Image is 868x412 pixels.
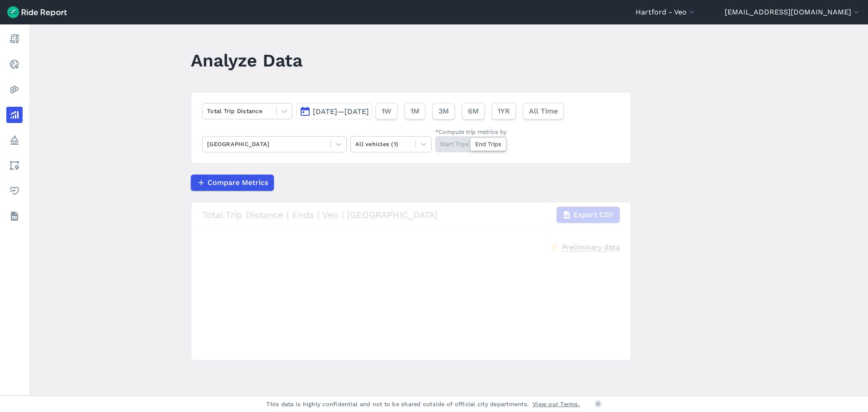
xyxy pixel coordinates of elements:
a: Realtime [6,56,23,72]
a: Policy [6,132,23,148]
button: All Time [523,103,564,119]
span: 1W [382,106,392,117]
span: 1YR [498,106,510,117]
a: Analyze [6,107,23,123]
span: All Time [529,106,558,117]
div: loading [191,202,631,360]
div: *Compute trip metrics by [435,128,507,136]
button: Hartford - Veo [636,7,696,18]
a: Heatmaps [6,81,23,98]
a: Datasets [6,208,23,224]
span: 6M [468,106,479,117]
button: 1YR [492,103,516,119]
button: 3M [433,103,455,119]
span: [DATE]—[DATE] [313,107,369,116]
img: Ride Report [7,6,67,18]
button: 1W [376,103,397,119]
a: Areas [6,157,23,174]
a: Report [6,31,23,47]
a: Health [6,183,23,199]
span: 1M [410,106,420,117]
button: [DATE]—[DATE] [296,103,372,119]
a: View our Terms. [533,400,580,408]
span: Compare Metrics [208,177,268,188]
button: [EMAIL_ADDRESS][DOMAIN_NAME] [725,7,861,18]
button: Compare Metrics [191,175,274,191]
h1: Analyze Data [191,48,302,73]
button: 6M [462,103,485,119]
span: 3M [439,106,449,117]
button: 1M [405,103,425,119]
